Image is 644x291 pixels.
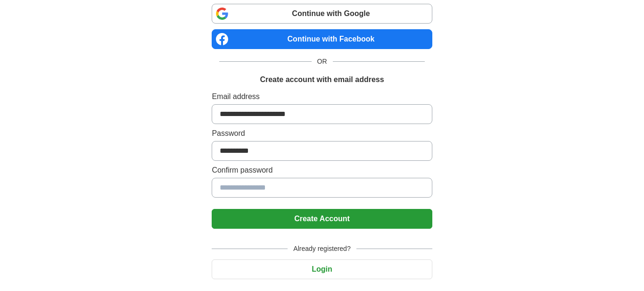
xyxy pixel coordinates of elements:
a: Continue with Facebook [212,29,432,49]
a: Continue with Google [212,4,432,24]
label: Password [212,128,432,139]
span: Already registered? [288,244,356,254]
label: Confirm password [212,165,432,176]
a: Login [212,265,432,273]
label: Email address [212,91,432,102]
h1: Create account with email address [260,74,384,85]
span: OR [312,57,333,67]
button: Create Account [212,209,432,229]
button: Login [212,259,432,279]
